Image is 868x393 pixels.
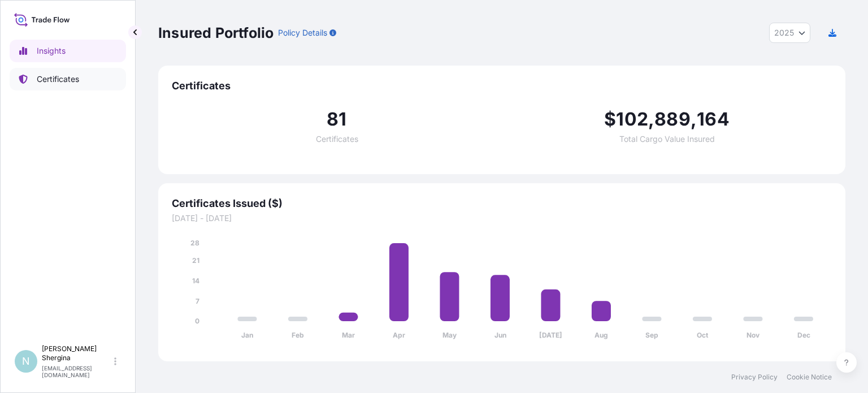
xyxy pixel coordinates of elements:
[172,213,832,224] span: [DATE] - [DATE]
[10,68,126,90] a: Certificates
[619,135,715,143] span: Total Cargo Value Insured
[494,331,506,339] tspan: Jun
[787,373,832,382] a: Cookie Notice
[654,110,691,128] span: 889
[697,110,730,128] span: 164
[196,297,199,305] tspan: 7
[342,331,355,339] tspan: Mar
[292,331,304,339] tspan: Feb
[37,45,66,57] p: Insights
[697,331,709,339] tspan: Oct
[22,356,30,367] span: N
[648,110,654,128] span: ,
[158,24,274,42] p: Insured Portfolio
[278,27,327,38] p: Policy Details
[691,110,697,128] span: ,
[442,331,457,339] tspan: May
[769,23,810,43] button: Year Selector
[190,239,199,247] tspan: 28
[616,110,648,128] span: 102
[37,74,79,85] p: Certificates
[172,197,832,210] span: Certificates Issued ($)
[192,277,199,285] tspan: 14
[192,256,199,265] tspan: 21
[195,317,199,325] tspan: 0
[797,331,810,339] tspan: Dec
[241,331,253,339] tspan: Jan
[539,331,562,339] tspan: [DATE]
[10,40,126,62] a: Insights
[316,135,358,143] span: Certificates
[747,331,760,339] tspan: Nov
[594,331,608,339] tspan: Aug
[604,110,616,128] span: $
[731,373,778,382] a: Privacy Policy
[393,331,405,339] tspan: Apr
[42,344,112,362] p: [PERSON_NAME] Shergina
[645,331,658,339] tspan: Sep
[172,79,832,93] span: Certificates
[774,27,794,38] span: 2025
[327,110,346,128] span: 81
[42,365,112,378] p: [EMAIL_ADDRESS][DOMAIN_NAME]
